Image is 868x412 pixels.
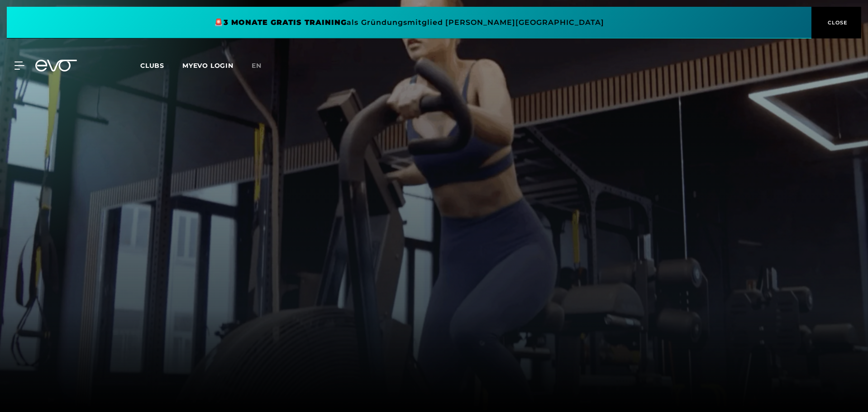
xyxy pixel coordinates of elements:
a: Clubs [140,61,182,70]
span: CLOSE [825,19,848,27]
span: Clubs [140,62,164,70]
a: en [252,61,272,71]
button: CLOSE [811,7,861,38]
a: MYEVO LOGIN [182,62,234,70]
span: en [252,62,262,70]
